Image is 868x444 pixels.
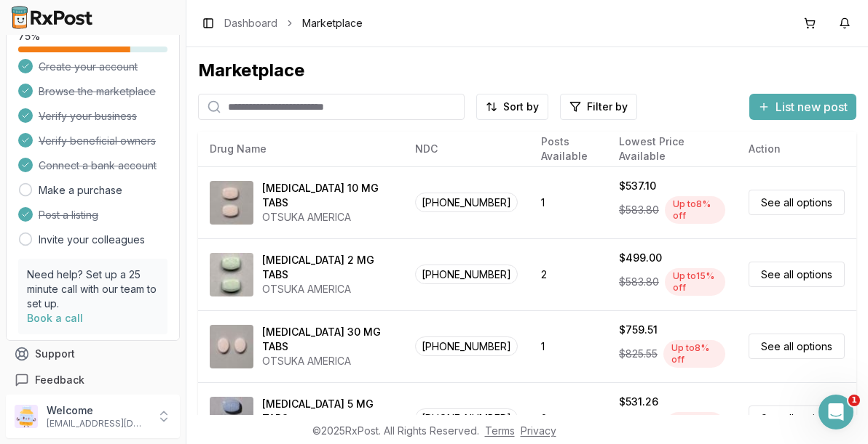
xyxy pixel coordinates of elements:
[663,340,725,368] div: Up to 8 % off
[485,424,515,437] a: Terms
[476,94,548,120] button: Sort by
[749,101,856,116] a: List new post
[262,325,392,354] div: [MEDICAL_DATA] 30 MG TABS
[39,208,98,222] span: Post a listing
[262,253,392,282] div: [MEDICAL_DATA] 2 MG TABS
[619,203,659,217] span: $583.80
[749,190,845,215] a: See all options
[210,397,253,440] img: Abilify 5 MG TABS
[47,418,148,429] p: [EMAIL_ADDRESS][DOMAIN_NAME]
[607,132,737,166] th: Lowest Price Available
[665,268,725,296] div: Up to 15 % off
[521,424,556,437] a: Privacy
[415,193,518,212] span: [PHONE_NUMBER]
[619,395,658,409] div: $531.26
[210,325,253,368] img: Abilify 30 MG TABS
[818,395,853,429] iframe: Intercom live chat
[18,29,40,44] span: 75 %
[587,100,628,114] span: Filter by
[529,166,607,238] td: 1
[665,412,725,440] div: Up to 9 % off
[619,275,659,289] span: $583.80
[262,282,392,296] div: OTSUKA AMERICA
[415,265,518,284] span: [PHONE_NUMBER]
[749,405,845,431] a: See all options
[619,347,658,361] span: $825.55
[737,132,856,166] th: Action
[529,238,607,310] td: 2
[6,367,180,393] button: Feedback
[302,16,363,31] span: Marketplace
[39,109,137,124] span: Verify your business
[262,397,392,426] div: [MEDICAL_DATA] 5 MG TABS
[776,98,848,116] span: List new post
[224,16,363,31] nav: breadcrumb
[35,373,84,387] span: Feedback
[6,341,180,367] button: Support
[39,183,122,198] a: Make a purchase
[198,132,403,166] th: Drug Name
[262,210,392,225] div: OTSUKA AMERICA
[749,334,845,359] a: See all options
[749,262,845,287] a: See all options
[39,158,157,173] span: Connect a bank account
[848,395,860,406] span: 1
[560,94,637,120] button: Filter by
[27,312,83,324] a: Book a call
[27,267,159,311] p: Need help? Set up a 25 minute call with our team to set up.
[503,100,539,114] span: Sort by
[39,84,156,99] span: Browse the marketplace
[749,94,856,120] button: List new post
[415,408,518,428] span: [PHONE_NUMBER]
[210,253,253,296] img: Abilify 2 MG TABS
[665,196,725,224] div: Up to 8 % off
[619,179,656,193] div: $537.10
[47,403,148,418] p: Welcome
[262,354,392,368] div: OTSUKA AMERICA
[15,405,38,428] img: User avatar
[403,132,529,166] th: NDC
[6,6,99,29] img: RxPost Logo
[39,134,156,148] span: Verify beneficial owners
[529,132,607,166] th: Posts Available
[224,16,277,31] a: Dashboard
[415,336,518,356] span: [PHONE_NUMBER]
[619,251,662,265] div: $499.00
[210,181,253,225] img: Abilify 10 MG TABS
[262,181,392,210] div: [MEDICAL_DATA] 10 MG TABS
[619,323,658,337] div: $759.51
[198,59,856,82] div: Marketplace
[39,233,145,247] a: Invite your colleagues
[39,60,138,74] span: Create your account
[529,310,607,382] td: 1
